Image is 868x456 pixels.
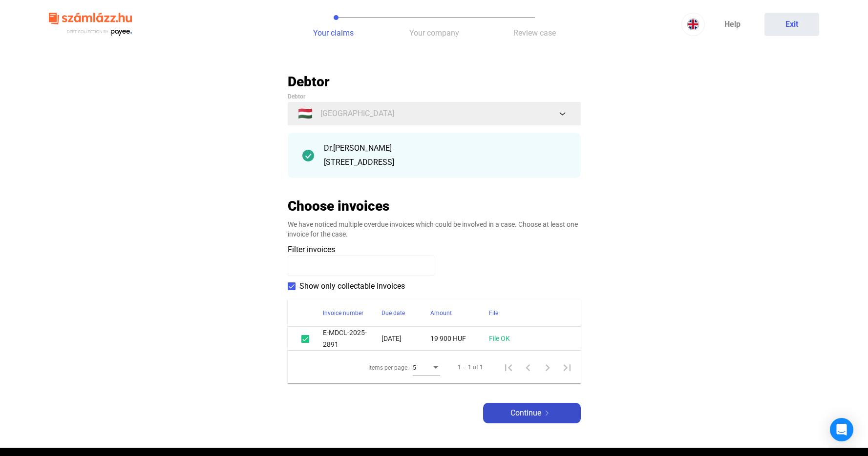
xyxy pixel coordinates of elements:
[499,357,518,377] button: First page
[288,93,305,100] span: Debtor
[323,307,363,319] div: Invoice number
[764,13,819,36] button: Exit
[324,157,566,168] div: [STREET_ADDRESS]
[288,73,581,90] h2: Debtor
[430,307,489,319] div: Amount
[483,403,581,423] button: Continuearrow-right-white
[681,13,705,36] button: EN
[538,357,557,377] button: Next page
[381,327,430,351] td: [DATE]
[541,411,553,416] img: arrow-right-white
[830,418,853,441] div: Open Intercom Messenger
[705,13,760,36] a: Help
[288,198,389,215] h2: Choose invoices
[299,280,405,292] span: Show only collectable invoices
[557,357,577,377] button: Last page
[489,307,498,319] div: File
[323,327,381,351] td: E-MDCL-2025-2891
[489,307,569,319] div: File
[320,108,394,119] span: [GEOGRAPHIC_DATA]
[430,327,489,351] td: 19 900 HUF
[323,307,381,319] div: Invoice number
[430,307,452,319] div: Amount
[518,357,538,377] button: Previous page
[409,28,459,38] span: Your company
[298,108,313,119] span: 🇭🇺
[413,364,416,371] span: 5
[513,28,556,38] span: Review case
[313,28,354,38] span: Your claims
[381,307,405,319] div: Due date
[288,102,581,125] button: 🇭🇺[GEOGRAPHIC_DATA]
[413,361,440,373] mat-select: Items per page:
[510,407,541,419] span: Continue
[302,150,314,161] img: checkmark-darker-green-circle
[489,335,510,342] a: File OK
[458,361,483,373] div: 1 – 1 of 1
[368,362,409,374] div: Items per page:
[288,219,581,239] div: We have noticed multiple overdue invoices which could be involved in a case. Choose at least one ...
[288,245,335,254] span: Filter invoices
[324,142,566,154] div: Dr.[PERSON_NAME]
[49,9,132,40] img: szamlazzhu-logo
[381,307,430,319] div: Due date
[687,19,699,30] img: EN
